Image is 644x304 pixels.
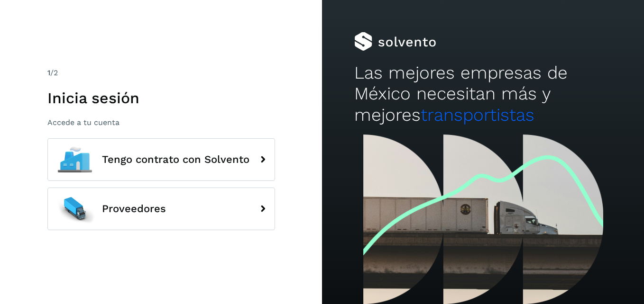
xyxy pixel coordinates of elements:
[354,63,612,125] h2: Las mejores empresas de México necesitan más y mejores
[47,118,275,127] p: Accede a tu cuenta
[421,105,534,125] span: transportistas
[47,89,275,107] h1: Inicia sesión
[102,203,166,215] span: Proveedores
[47,68,50,77] span: 1
[47,138,275,181] button: Tengo contrato con Solvento
[47,188,275,230] button: Proveedores
[47,67,275,79] div: /2
[102,154,249,165] span: Tengo contrato con Solvento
